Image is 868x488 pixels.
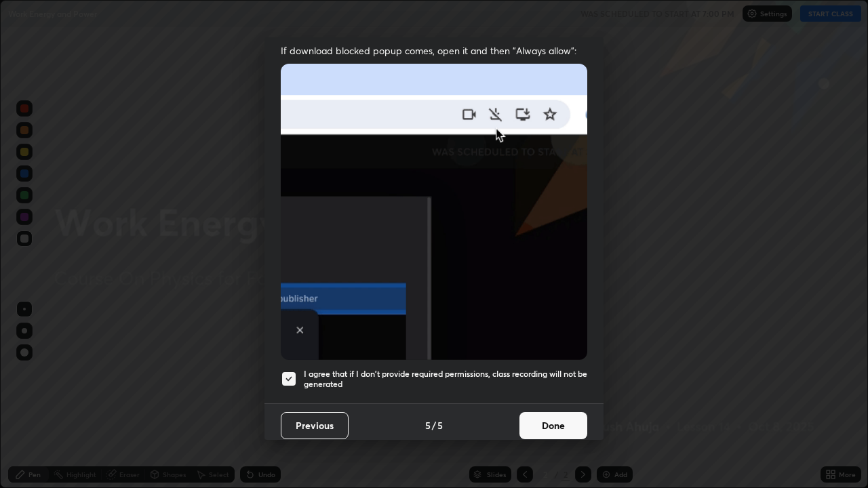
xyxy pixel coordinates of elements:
h5: I agree that if I don't provide required permissions, class recording will not be generated [304,369,587,390]
span: If download blocked popup comes, open it and then "Always allow": [281,44,587,57]
h4: 5 [437,418,443,432]
h4: 5 [425,418,431,432]
img: downloads-permission-blocked.gif [281,64,587,360]
button: Done [519,412,587,439]
button: Previous [281,412,349,439]
h4: / [432,418,436,432]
